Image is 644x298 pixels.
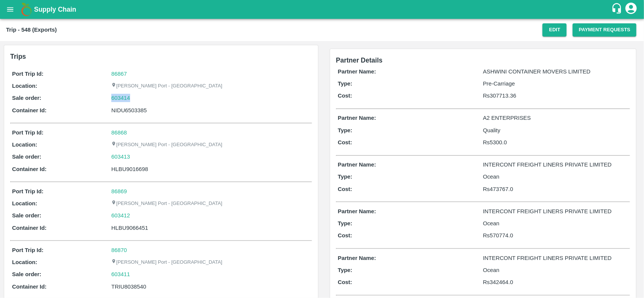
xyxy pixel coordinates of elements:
[12,188,43,194] b: Port Trip Id:
[111,130,127,136] a: 86868
[483,266,628,274] p: Ocean
[34,4,611,15] a: Supply Chain
[12,142,37,148] b: Location:
[111,188,127,194] a: 86869
[483,79,628,88] p: Pre-Carriage
[338,81,353,87] b: Type:
[10,53,26,60] b: Trips
[483,207,628,215] p: INTERCONT FREIGHT LINERS PRIVATE LIMITED
[338,139,352,145] b: Cost:
[2,1,19,18] button: open drawer
[12,212,41,219] b: Sale order:
[543,23,567,37] button: Edit
[111,200,222,207] p: [PERSON_NAME] Port - [GEOGRAPHIC_DATA]
[12,225,47,231] b: Container Id:
[483,231,628,240] p: Rs 570774.0
[12,271,41,277] b: Sale order:
[338,115,376,121] b: Partner Name:
[111,270,130,278] a: 603411
[483,138,628,147] p: Rs 5300.0
[111,165,310,173] div: HLBU9016698
[111,283,310,291] div: TRIU8038540
[338,279,352,285] b: Cost:
[111,247,127,253] a: 86870
[483,67,628,76] p: ASHWINI CONTAINER MOVERS LIMITED
[111,141,222,148] p: [PERSON_NAME] Port - [GEOGRAPHIC_DATA]
[19,2,34,17] img: logo
[483,173,628,181] p: Ocean
[111,259,222,266] p: [PERSON_NAME] Port - [GEOGRAPHIC_DATA]
[12,247,43,253] b: Port Trip Id:
[624,2,638,17] div: account of current user
[12,166,47,172] b: Container Id:
[12,200,37,206] b: Location:
[6,27,57,33] b: Trip - 548 (Exports)
[111,224,310,232] div: HLBU9066451
[483,185,628,193] p: Rs 473767.0
[111,83,222,90] p: [PERSON_NAME] Port - [GEOGRAPHIC_DATA]
[336,57,383,64] span: Partner Details
[111,106,310,115] div: NIDU6503385
[12,83,37,89] b: Location:
[338,267,353,273] b: Type:
[483,126,628,134] p: Quality
[111,94,130,102] a: 603414
[483,92,628,100] p: Rs 307713.36
[338,93,352,99] b: Cost:
[338,232,352,238] b: Cost:
[12,95,41,101] b: Sale order:
[338,162,376,168] b: Partner Name:
[483,160,628,169] p: INTERCONT FREIGHT LINERS PRIVATE LIMITED
[611,3,624,16] div: customer-support
[483,254,628,262] p: INTERCONT FREIGHT LINERS PRIVATE LIMITED
[111,71,127,77] a: 86867
[12,259,37,265] b: Location:
[338,220,353,226] b: Type:
[12,154,41,160] b: Sale order:
[338,69,376,75] b: Partner Name:
[573,23,636,37] button: Payment Requests
[12,71,43,77] b: Port Trip Id:
[111,153,130,161] a: 603413
[111,211,130,220] a: 603412
[483,114,628,122] p: A2 ENTERPRISES
[338,127,353,133] b: Type:
[483,278,628,286] p: Rs 342464.0
[338,208,376,214] b: Partner Name:
[483,219,628,228] p: Ocean
[12,284,47,290] b: Container Id:
[338,255,376,261] b: Partner Name:
[338,186,352,192] b: Cost:
[12,130,43,136] b: Port Trip Id:
[12,107,47,113] b: Container Id:
[338,174,353,180] b: Type:
[34,6,76,13] b: Supply Chain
